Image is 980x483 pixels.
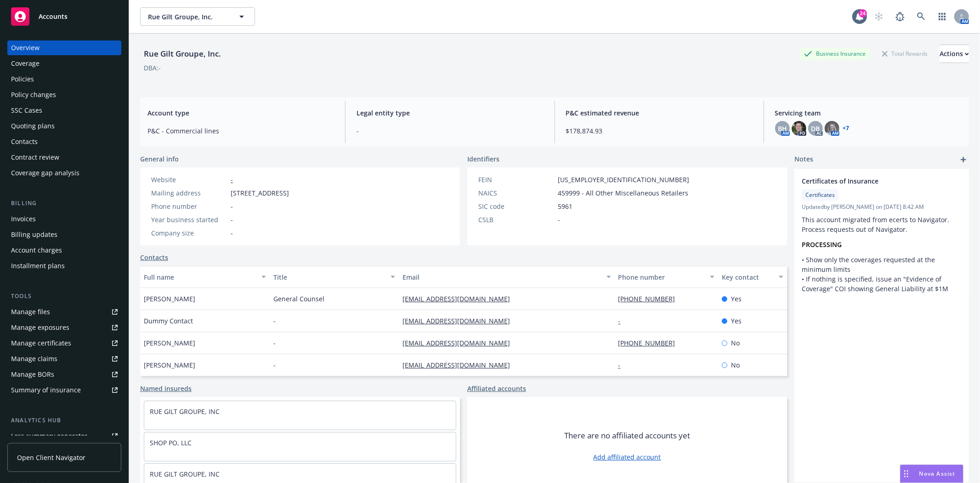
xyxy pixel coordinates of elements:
div: Policies [11,72,34,86]
span: - [357,126,543,136]
span: [US_EMPLOYER_IDENTIFICATION_NUMBER] [558,175,689,184]
a: Report a Bug [891,7,909,26]
a: Contract review [7,150,121,165]
span: - [273,360,276,370]
strong: PROCESSING [802,240,842,249]
a: RUE GILT GROUPE, INC [150,407,220,416]
div: Summary of insurance [11,383,81,397]
div: Manage claims [11,351,57,366]
div: Phone number [151,201,227,211]
span: Yes [731,294,742,304]
button: Full name [140,266,270,288]
span: Nova Assist [919,470,956,477]
a: Search [912,7,930,26]
a: Policy changes [7,87,121,102]
span: Accounts [39,13,68,20]
div: Coverage gap analysis [11,166,79,180]
a: [PHONE_NUMBER] [618,294,683,303]
button: Rue Gilt Groupe, Inc. [140,7,255,26]
span: Account type [147,108,334,118]
button: Email [399,266,614,288]
p: This account migrated from ecerts to Navigator. Process requests out of Navigator. [802,215,962,234]
div: Mailing address [151,188,227,198]
img: photo [792,121,806,136]
span: - [231,215,233,224]
a: Overview [7,40,121,55]
span: [PERSON_NAME] [144,338,195,348]
div: Rue Gilt Groupe, Inc. [140,48,225,60]
div: SSC Cases [11,103,42,118]
a: [PHONE_NUMBER] [618,339,683,347]
div: Manage exposures [11,320,69,335]
button: Phone number [615,266,718,288]
div: Overview [11,40,40,55]
span: 459999 - All Other Miscellaneous Retailers [558,188,688,198]
div: Manage files [11,305,50,319]
a: Manage BORs [7,367,121,382]
div: SIC code [478,201,554,211]
a: Affiliated accounts [467,384,526,393]
a: Accounts [7,4,121,29]
span: Open Client Navigator [17,453,85,462]
span: - [273,338,276,348]
a: [EMAIL_ADDRESS][DOMAIN_NAME] [402,339,517,347]
span: [PERSON_NAME] [144,294,195,304]
div: Invoices [11,212,36,226]
div: Account charges [11,243,62,258]
span: - [558,215,560,224]
div: Billing updates [11,227,57,242]
a: Invoices [7,212,121,226]
span: No [731,360,740,370]
span: $178,874.93 [566,126,753,136]
span: 5961 [558,201,572,211]
div: Coverage [11,56,40,71]
span: General Counsel [273,294,324,304]
span: Certificates [805,191,835,199]
span: BH [778,124,787,133]
a: Installment plans [7,259,121,273]
a: Contacts [140,253,168,262]
span: Updated by [PERSON_NAME] on [DATE] 8:42 AM [802,203,962,211]
span: - [273,316,276,326]
a: Account charges [7,243,121,258]
a: add [958,154,969,165]
a: Manage certificates [7,336,121,351]
span: Certificates of Insurance [802,176,938,186]
a: Start snowing [870,7,888,26]
div: Installment plans [11,259,65,273]
button: Actions [940,45,969,63]
span: There are no affiliated accounts yet [564,430,690,441]
span: Dummy Contact [144,316,193,326]
a: Coverage gap analysis [7,166,121,180]
button: Key contact [718,266,787,288]
span: - [231,201,233,211]
div: Title [273,272,385,282]
a: SHOP PO, LLC [150,438,192,447]
div: Quoting plans [11,119,55,133]
a: Billing updates [7,227,121,242]
div: Contract review [11,150,59,165]
span: No [731,338,740,348]
div: CSLB [478,215,554,224]
div: Policy changes [11,87,56,102]
p: • Show only the coverages requested at the minimum limits • If nothing is specified, issue an "Ev... [802,255,962,293]
a: Manage claims [7,351,121,366]
div: Actions [940,45,969,63]
a: Policies [7,72,121,86]
a: [EMAIL_ADDRESS][DOMAIN_NAME] [402,294,517,303]
button: Title [270,266,399,288]
a: +7 [843,126,850,131]
a: Manage files [7,305,121,319]
div: Total Rewards [878,48,932,59]
a: Summary of insurance [7,383,121,397]
span: P&C estimated revenue [566,108,753,118]
a: Switch app [933,7,952,26]
span: Identifiers [467,154,499,164]
div: Company size [151,228,227,238]
div: FEIN [478,175,554,184]
span: Legal entity type [357,108,543,118]
a: Manage exposures [7,320,121,335]
span: [PERSON_NAME] [144,360,195,370]
div: Year business started [151,215,227,224]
